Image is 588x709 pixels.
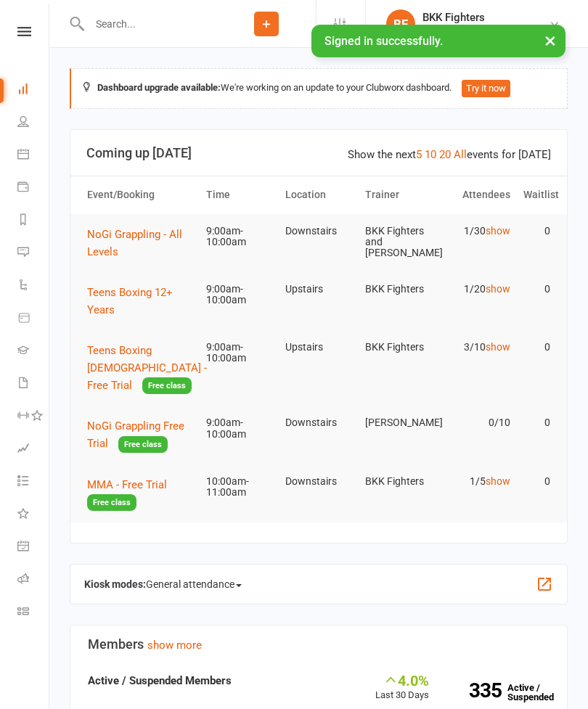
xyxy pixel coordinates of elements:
[386,9,415,38] div: BF
[425,148,436,161] a: 10
[87,419,184,450] span: NoGi Grappling Free Trial
[87,342,211,395] button: Teens Boxing [DEMOGRAPHIC_DATA] - Free TrialFree class
[17,205,50,237] a: Reports
[84,578,146,590] strong: Kiosk modes:
[88,637,550,652] h3: Members
[87,417,193,453] button: NoGi Grappling Free TrialFree class
[359,406,438,440] td: [PERSON_NAME]
[517,464,557,499] td: 0
[142,377,192,394] span: Free class
[97,82,221,93] strong: Dashboard upgrade available:
[348,146,551,163] div: Show the next events for [DATE]
[375,672,429,703] div: Last 30 Days
[517,272,557,306] td: 0
[438,330,517,364] td: 3/10
[486,341,510,353] a: show
[200,272,279,318] td: 9:00am-10:00am
[279,214,358,248] td: Downstairs
[17,139,50,172] a: Calendar
[17,107,50,139] a: People
[279,330,358,364] td: Upstairs
[359,214,438,271] td: BKK Fighters and [PERSON_NAME]
[438,272,517,306] td: 1/20
[486,225,510,237] a: show
[537,25,563,56] button: ×
[87,494,136,511] span: Free class
[87,476,193,512] button: MMA - Free TrialFree class
[17,564,50,597] a: Roll call kiosk mode
[70,68,568,109] div: We're working on an update to your Clubworx dashboard.
[200,330,279,376] td: 9:00am-10:00am
[87,228,182,258] span: NoGi Grappling - All Levels
[517,330,557,364] td: 0
[200,406,279,451] td: 9:00am-10:00am
[17,531,50,564] a: General attendance kiosk mode
[17,303,50,335] a: Product Sales
[439,148,451,161] a: 20
[17,433,50,466] a: Assessments
[375,672,429,688] div: 4.0%
[146,573,242,596] span: General attendance
[200,464,279,510] td: 10:00am-11:00am
[517,406,557,440] td: 0
[147,639,202,652] a: show more
[454,148,467,161] a: All
[416,148,422,161] a: 5
[88,674,232,687] strong: Active / Suspended Members
[517,214,557,248] td: 0
[87,226,193,261] button: NoGi Grappling - All Levels
[81,176,200,213] th: Event/Booking
[86,146,551,160] h3: Coming up [DATE]
[517,176,557,213] th: Waitlist
[438,214,517,248] td: 1/30
[200,176,279,213] th: Time
[359,330,438,364] td: BKK Fighters
[17,499,50,531] a: What's New
[279,272,358,306] td: Upstairs
[87,286,173,316] span: Teens Boxing 12+ Years
[17,74,50,107] a: Dashboard
[85,14,217,34] input: Search...
[200,214,279,260] td: 9:00am-10:00am
[451,681,502,700] strong: 335
[359,176,438,213] th: Trainer
[359,464,438,499] td: BKK Fighters
[17,597,50,629] a: Class kiosk mode
[462,80,510,97] button: Try it now
[87,344,207,392] span: Teens Boxing [DEMOGRAPHIC_DATA] - Free Trial
[422,24,549,37] div: BKK Fighters Colchester Ltd
[486,283,510,295] a: show
[438,406,517,440] td: 0/10
[486,475,510,487] a: show
[438,176,517,213] th: Attendees
[279,464,358,499] td: Downstairs
[87,478,167,491] span: MMA - Free Trial
[87,284,193,319] button: Teens Boxing 12+ Years
[324,34,443,48] span: Signed in successfully.
[279,176,358,213] th: Location
[17,172,50,205] a: Payments
[118,436,168,453] span: Free class
[359,272,438,306] td: BKK Fighters
[422,11,549,24] div: BKK Fighters
[438,464,517,499] td: 1/5
[279,406,358,440] td: Downstairs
